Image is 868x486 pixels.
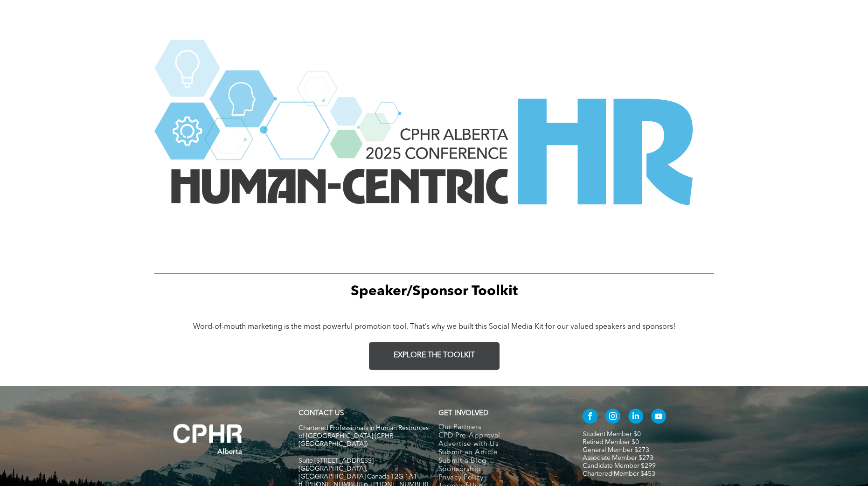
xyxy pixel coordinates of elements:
a: Chartered Member $453 [583,471,655,477]
a: Candidate Member $299 [583,463,656,469]
span: Suite [STREET_ADDRESS] [299,458,374,464]
a: Associate Member $273 [583,455,653,461]
a: Retired Member $0 [583,439,639,445]
a: CONTACT US [299,410,344,417]
img: A white background with a few lines on it [154,405,262,473]
span: EXPLORE THE TOOLKIT [394,351,475,360]
span: Word-of-mouth marketing is the most powerful promotion tool. That’s why we built this Social Medi... [193,323,675,331]
a: linkedin [628,409,643,426]
a: Sponsorship [438,465,563,474]
span: GET INVOLVED [438,410,488,417]
span: [GEOGRAPHIC_DATA], [GEOGRAPHIC_DATA] Canada T2G 1A1 [299,465,417,480]
span: Chartered Professionals in Human Resources of [GEOGRAPHIC_DATA] (CPHR [GEOGRAPHIC_DATA]) [299,425,429,447]
a: youtube [651,409,666,426]
a: facebook [583,409,597,426]
span: Speaker/Sponsor Toolkit [351,285,518,299]
a: General Member $273 [583,447,649,453]
a: Privacy Policy [438,474,563,482]
a: Advertise with Us [438,440,563,449]
a: instagram [605,409,620,426]
a: EXPLORE THE TOOLKIT [369,342,500,370]
a: Our Partners [438,424,563,432]
img: The logo for the human-centric hr conference in alberta. [154,40,714,268]
a: Student Member $0 [583,431,641,437]
a: Submit an Article [438,449,563,457]
a: CPD Pre-Approval [438,432,563,440]
a: Submit a Blog [438,457,563,465]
